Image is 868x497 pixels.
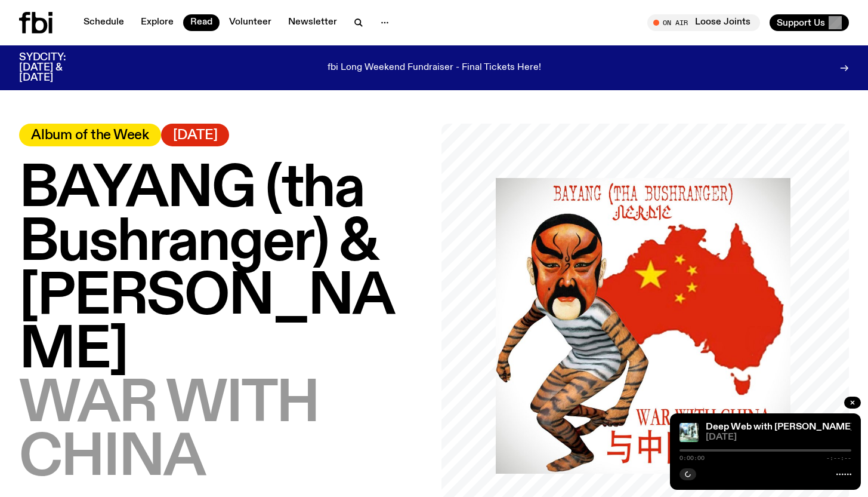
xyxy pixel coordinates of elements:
a: Deep Web with [PERSON_NAME] [706,422,854,432]
h3: SYDCITY: [DATE] & [DATE] [19,53,95,83]
a: Newsletter [281,14,344,31]
span: 0:00:00 [679,455,705,461]
button: Support Us [770,14,849,31]
span: [DATE] [173,129,218,142]
button: On AirLoose Joints [647,14,760,31]
a: Explore [134,14,181,31]
a: Read [183,14,220,31]
a: Volunteer [222,14,279,31]
span: Album of the Week [31,129,149,142]
span: Support Us [777,17,825,28]
a: Schedule [76,14,131,31]
p: fbi Long Weekend Fundraiser - Final Tickets Here! [328,63,541,73]
span: WAR WITH CHINA [19,375,319,489]
span: [DATE] [706,433,851,442]
span: BAYANG (tha Bushranger) & [PERSON_NAME] [19,160,394,381]
span: -:--:-- [826,455,851,461]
